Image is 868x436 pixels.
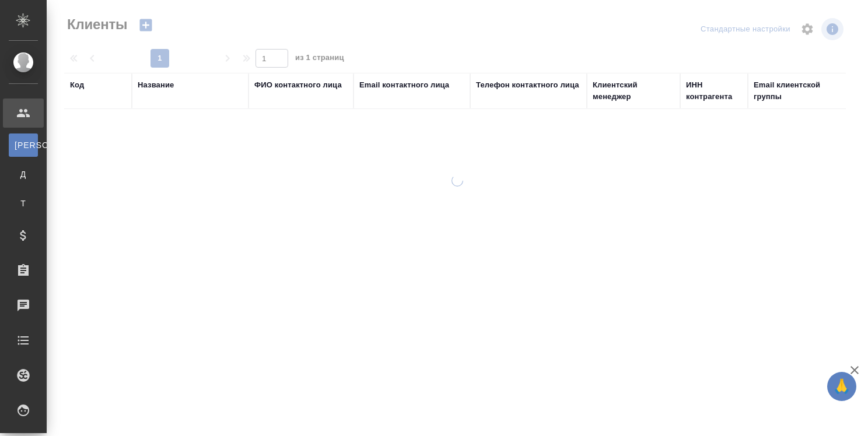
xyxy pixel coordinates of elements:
a: Т [9,192,38,215]
div: Название [138,79,174,91]
div: Телефон контактного лица [476,79,579,91]
div: Email контактного лица [359,79,449,91]
span: [PERSON_NAME] [15,139,32,151]
div: ИНН контрагента [686,79,742,103]
div: Клиентский менеджер [593,79,674,103]
div: ФИО контактного лица [254,79,342,91]
div: Email клиентской группы [754,79,847,103]
button: 🙏 [827,372,856,401]
span: Т [15,198,32,209]
a: [PERSON_NAME] [9,133,38,157]
span: Д [15,168,32,180]
div: Код [70,79,84,91]
span: 🙏 [832,374,852,399]
a: Д [9,163,38,186]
